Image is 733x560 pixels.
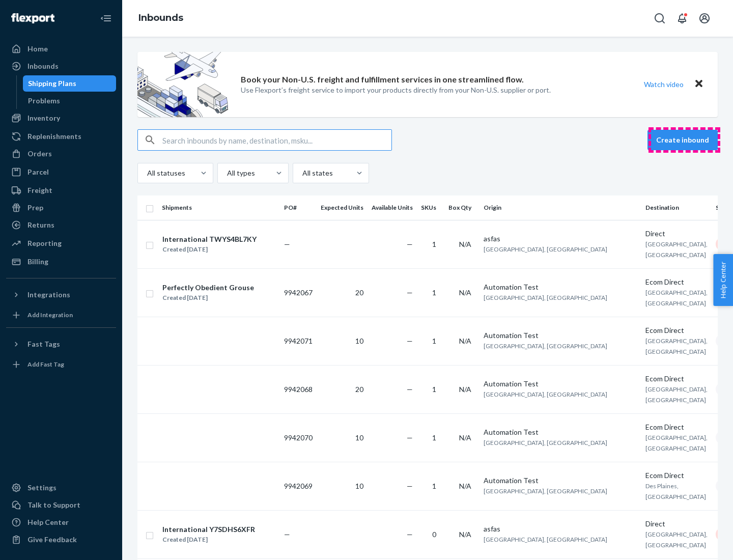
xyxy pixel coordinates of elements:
span: 10 [355,433,363,442]
div: Created [DATE] [162,535,255,545]
span: [GEOGRAPHIC_DATA], [GEOGRAPHIC_DATA] [484,487,607,495]
span: Des Plaines, [GEOGRAPHIC_DATA] [645,482,706,500]
a: Orders [6,146,116,162]
span: [GEOGRAPHIC_DATA], [GEOGRAPHIC_DATA] [645,240,708,259]
a: Help Center [6,514,116,530]
div: Automation Test [484,282,637,292]
div: Add Fast Tag [27,360,64,369]
a: Parcel [6,164,116,180]
a: Add Integration [6,307,116,323]
span: [GEOGRAPHIC_DATA], [GEOGRAPHIC_DATA] [484,390,607,398]
div: Ecom Direct [645,470,708,481]
span: 1 [432,337,436,345]
span: — [407,240,413,248]
div: Settings [27,483,57,493]
span: N/A [459,530,471,539]
span: — [284,530,290,539]
span: 20 [355,385,363,394]
span: [GEOGRAPHIC_DATA], [GEOGRAPHIC_DATA] [484,536,607,543]
div: Ecom Direct [645,374,708,384]
div: Give Feedback [27,535,77,545]
div: Created [DATE] [162,244,257,255]
span: 10 [355,482,363,490]
div: International TWYS4BL7KY [162,234,257,244]
span: 1 [432,433,436,442]
span: [GEOGRAPHIC_DATA], [GEOGRAPHIC_DATA] [645,289,708,307]
td: 9942068 [280,365,317,413]
th: Destination [641,195,712,220]
span: [GEOGRAPHIC_DATA], [GEOGRAPHIC_DATA] [645,530,708,549]
a: Returns [6,217,116,233]
a: Inbounds [6,58,116,74]
button: Give Feedback [6,531,116,548]
button: Help Center [713,254,733,306]
button: Close [692,77,706,92]
div: Fast Tags [27,339,60,349]
div: Freight [27,185,52,195]
span: — [407,433,413,442]
div: Add Integration [27,311,73,319]
span: — [407,385,413,394]
th: Origin [480,195,641,220]
button: Integrations [6,287,116,303]
div: Shipping Plans [28,78,76,89]
span: 0 [432,530,436,539]
span: [GEOGRAPHIC_DATA], [GEOGRAPHIC_DATA] [645,385,708,404]
td: 9942071 [280,317,317,365]
a: Add Fast Tag [6,356,116,373]
div: Parcel [27,167,49,177]
div: Ecom Direct [645,422,708,432]
div: Direct [645,229,708,239]
a: Reporting [6,235,116,251]
div: asfas [484,234,637,244]
div: Returns [27,220,54,230]
div: Orders [27,149,52,159]
button: Fast Tags [6,336,116,352]
th: SKUs [417,195,444,220]
span: [GEOGRAPHIC_DATA], [GEOGRAPHIC_DATA] [484,342,607,350]
span: N/A [459,240,471,248]
button: Create inbound [647,130,718,150]
button: Watch video [637,77,690,92]
span: — [407,482,413,490]
span: N/A [459,482,471,490]
button: Open notifications [672,8,692,29]
p: Use Flexport’s freight service to import your products directly from your Non-U.S. supplier or port. [241,85,551,95]
input: All types [226,168,227,178]
span: [GEOGRAPHIC_DATA], [GEOGRAPHIC_DATA] [484,245,607,253]
span: N/A [459,337,471,345]
a: Talk to Support [6,497,116,513]
span: [GEOGRAPHIC_DATA], [GEOGRAPHIC_DATA] [484,294,607,301]
th: Available Units [368,195,417,220]
div: Problems [28,96,60,106]
a: Freight [6,182,116,199]
a: Shipping Plans [23,75,117,92]
span: — [284,240,290,248]
div: Automation Test [484,475,637,486]
span: 1 [432,288,436,297]
div: Ecom Direct [645,277,708,287]
a: Inbounds [138,12,183,23]
input: All statuses [146,168,147,178]
span: — [407,288,413,297]
td: 9942067 [280,268,317,317]
a: Problems [23,93,117,109]
ol: breadcrumbs [130,4,191,33]
div: Help Center [27,517,69,527]
span: 10 [355,337,363,345]
td: 9942069 [280,462,317,510]
a: Prep [6,200,116,216]
a: Replenishments [6,128,116,145]
div: International Y7SDHS6XFR [162,524,255,535]
th: PO# [280,195,317,220]
div: Inbounds [27,61,59,71]
div: Prep [27,203,43,213]
span: N/A [459,288,471,297]
span: — [407,337,413,345]
a: Settings [6,480,116,496]
span: [GEOGRAPHIC_DATA], [GEOGRAPHIC_DATA] [484,439,607,446]
div: Talk to Support [27,500,80,510]
div: Perfectly Obedient Grouse [162,283,254,293]
button: Open Search Box [650,8,670,29]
